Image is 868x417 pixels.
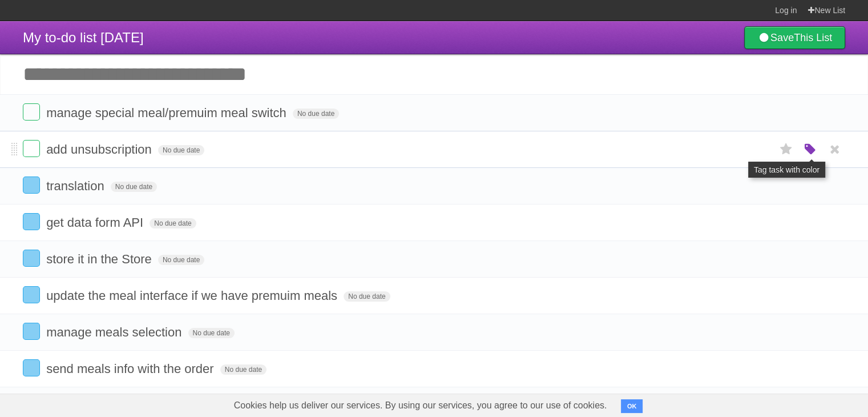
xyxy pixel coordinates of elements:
[344,291,390,302] span: No due date
[223,394,619,417] span: Cookies help us deliver our services. By using our services, you agree to our use of cookies.
[220,364,267,375] span: No due date
[23,250,40,267] label: Done
[188,328,235,338] span: No due date
[23,213,40,230] label: Done
[46,252,155,266] span: store it in the Store
[744,26,845,49] a: SaveThis List
[23,286,40,303] label: Done
[150,218,196,228] span: No due date
[776,140,797,159] label: Star task
[158,255,204,265] span: No due date
[46,325,184,339] span: manage meals selection
[23,30,144,45] span: My to-do list [DATE]
[23,140,40,157] label: Done
[158,145,204,155] span: No due date
[23,323,40,340] label: Done
[23,359,40,376] label: Done
[293,109,339,119] span: No due date
[46,215,146,230] span: get data form API
[621,399,643,413] button: OK
[46,179,107,193] span: translation
[46,362,217,376] span: send meals info with the order
[23,103,40,121] label: Done
[46,106,289,120] span: manage special meal/premuim meal switch
[46,142,155,157] span: add unsubscription
[46,288,340,303] span: update the meal interface if we have premuim meals
[111,182,157,192] span: No due date
[794,32,832,43] b: This List
[23,177,40,194] label: Done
